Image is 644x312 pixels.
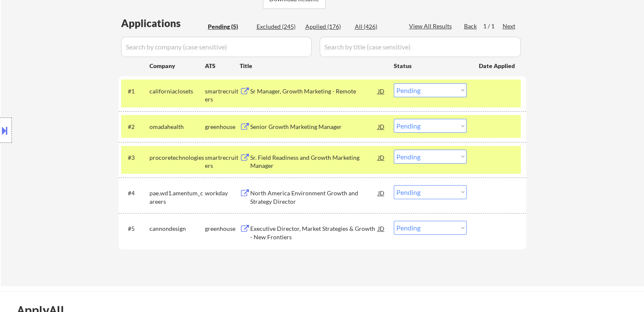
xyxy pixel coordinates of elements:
input: Search by company (case sensitive) [121,37,312,57]
div: Executive Director, Market Strategies & Growth - New Frontiers [250,224,378,241]
div: Title [240,62,386,70]
div: greenhouse [205,224,240,233]
div: JD [377,119,386,134]
div: North America Environment Growth and Strategy Director [250,189,378,205]
div: californiaclosets [149,87,205,96]
div: Back [464,22,478,30]
div: cannondesign [149,224,205,233]
div: Sr Manager, Growth Marketing - Remote [250,87,378,96]
div: pae.wd1.amentum_careers [149,189,205,205]
div: JD [377,185,386,200]
div: Next [503,22,516,30]
div: Excluded (245) [257,22,299,31]
div: JD [377,221,386,236]
div: Applied (176) [305,22,348,31]
div: View All Results [409,22,454,30]
div: greenhouse [205,123,240,131]
div: Status [394,58,467,73]
div: smartrecruiters [205,87,240,104]
div: procoretechnologies [149,153,205,162]
div: Sr. Field Readiness and Growth Marketing Manager [250,153,378,170]
div: Senior Growth Marketing Manager [250,123,378,131]
div: JD [377,150,386,165]
div: All (426) [355,22,397,31]
div: JD [377,83,386,99]
div: Company [149,62,205,70]
div: Pending (5) [208,22,250,31]
div: Date Applied [479,62,516,70]
div: workday [205,189,240,197]
div: Applications [121,18,205,28]
div: smartrecruiters [205,153,240,170]
input: Search by title (case sensitive) [320,37,521,57]
div: #5 [128,224,143,233]
div: ATS [205,62,240,70]
div: omadahealth [149,123,205,131]
div: 1 / 1 [483,22,503,30]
